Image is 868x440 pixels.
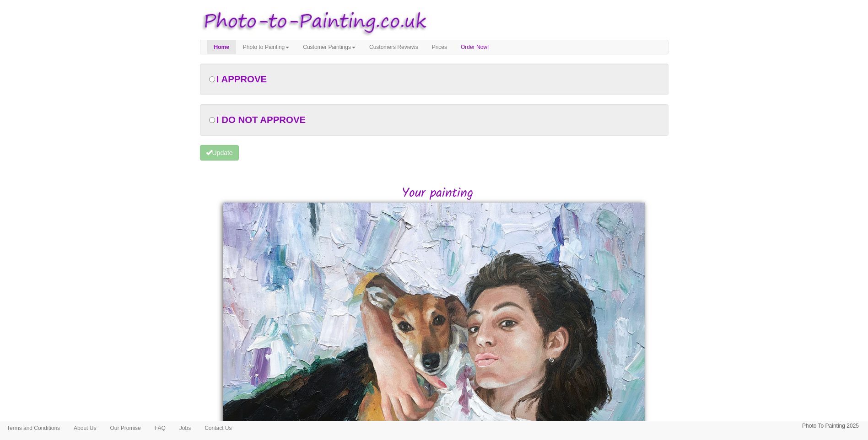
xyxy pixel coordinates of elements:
span: I APPROVE [216,74,267,84]
a: FAQ [148,421,173,435]
a: Home [207,40,236,54]
a: Customer Paintings [296,40,362,54]
a: Customers Reviews [362,40,425,54]
a: Photo to Painting [236,40,296,54]
a: Jobs [173,421,198,435]
a: About Us [67,421,103,435]
a: Order Now! [454,40,496,54]
a: Contact Us [198,421,238,435]
img: Photo to Painting [195,5,430,40]
h2: Your painting [207,187,669,201]
p: Photo To Painting 2025 [802,421,859,431]
span: I DO NOT APPROVE [216,115,306,125]
a: Prices [425,40,454,54]
a: Our Promise [103,421,147,435]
